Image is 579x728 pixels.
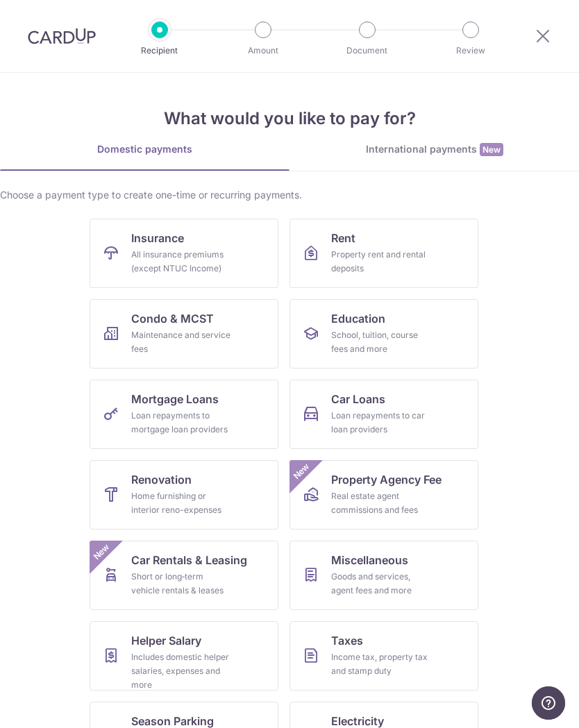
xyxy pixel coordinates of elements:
span: Condo & MCST [131,310,214,327]
div: Home furnishing or interior reno-expenses [131,489,231,517]
span: Car Loans [331,391,385,407]
span: New [90,541,113,564]
span: Renovation [131,471,192,488]
div: School, tuition, course fees and more [331,328,431,356]
a: MiscellaneousGoods and services, agent fees and more [289,541,478,610]
a: RenovationHome furnishing or interior reno-expenses [90,460,278,530]
div: Includes domestic helper salaries, expenses and more [131,650,231,692]
div: Loan repayments to car loan providers [331,409,431,437]
a: Mortgage LoansLoan repayments to mortgage loan providers [90,380,278,449]
img: CardUp [28,28,96,44]
a: TaxesIncome tax, property tax and stamp duty [289,621,478,691]
span: New [480,143,503,156]
span: New [290,460,313,483]
div: Property rent and rental deposits [331,248,431,276]
span: Taxes [331,632,363,649]
a: Property Agency FeeReal estate agent commissions and feesNew [289,460,478,530]
div: All insurance premiums (except NTUC Income) [131,248,231,276]
div: International payments [289,142,579,157]
div: Maintenance and service fees [131,328,231,356]
p: Amount [224,44,302,58]
a: Condo & MCSTMaintenance and service fees [90,299,278,369]
a: Car Rentals & LeasingShort or long‑term vehicle rentals & leasesNew [90,541,278,610]
span: Mortgage Loans [131,391,219,407]
span: Miscellaneous [331,552,408,568]
span: Property Agency Fee [331,471,442,488]
div: Loan repayments to mortgage loan providers [131,409,231,437]
a: Helper SalaryIncludes domestic helper salaries, expenses and more [90,621,278,691]
div: Short or long‑term vehicle rentals & leases [131,570,231,598]
p: Recipient [121,44,199,58]
p: Document [328,44,406,58]
a: RentProperty rent and rental deposits [289,219,478,288]
div: Real estate agent commissions and fees [331,489,431,517]
a: InsuranceAll insurance premiums (except NTUC Income) [90,219,278,288]
a: Car LoansLoan repayments to car loan providers [289,380,478,449]
span: Helper Salary [131,632,201,649]
p: Review [432,44,510,58]
span: Rent [331,230,355,246]
span: Car Rentals & Leasing [131,552,247,568]
a: EducationSchool, tuition, course fees and more [289,299,478,369]
span: Insurance [131,230,184,246]
iframe: Opens a widget where you can find more information [532,686,565,721]
div: Goods and services, agent fees and more [331,570,431,598]
div: Income tax, property tax and stamp duty [331,650,431,678]
span: Education [331,310,385,327]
